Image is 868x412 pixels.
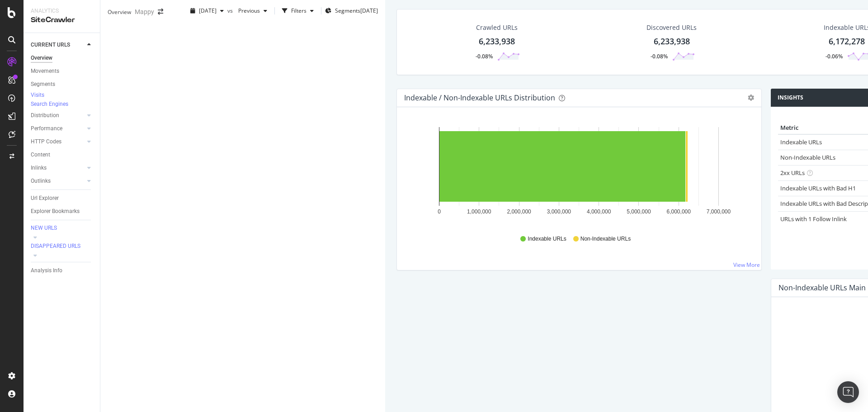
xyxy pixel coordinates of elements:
[31,163,47,173] div: Inlinks
[31,124,62,133] div: Performance
[235,4,271,18] button: Previous
[108,8,131,16] div: Overview
[31,224,94,233] a: NEW URLS
[780,169,805,177] a: 2xx URLs
[587,208,611,215] text: 4,000,000
[278,4,317,18] button: Filters
[31,80,94,89] a: Segments
[31,80,55,89] div: Segments
[31,242,94,251] a: DISAPPEARED URLS
[31,137,85,147] a: HTTP Codes
[31,207,80,216] div: Explorer Bookmarks
[199,7,217,14] span: 2025 Sep. 9th
[31,91,44,99] div: Visits
[627,208,651,215] text: 5,000,000
[235,7,260,14] span: Previous
[31,100,77,109] a: Search Engines
[335,7,360,14] span: Segments
[778,93,803,102] h4: Insights
[31,266,62,275] div: Analysis Info
[651,52,668,60] div: -0.08%
[31,53,52,63] div: Overview
[31,91,53,100] a: Visits
[31,207,94,216] a: Explorer Bookmarks
[826,52,843,60] div: -0.06%
[707,208,731,215] text: 7,000,000
[31,176,85,186] a: Outlinks
[507,208,531,215] text: 2,000,000
[31,40,85,50] a: CURRENT URLS
[580,235,631,243] span: Non-Indexable URLs
[31,111,59,120] div: Distribution
[404,93,555,102] div: Indexable / Non-Indexable URLs Distribution
[31,194,94,203] a: Url Explorer
[476,52,493,60] div: -0.08%
[31,66,59,76] div: Movements
[31,137,61,147] div: HTTP Codes
[31,124,85,133] a: Performance
[360,7,378,14] div: [DATE]
[31,40,70,50] div: CURRENT URLS
[733,261,760,269] a: View More
[547,208,571,215] text: 3,000,000
[654,36,690,47] div: 6,233,938
[780,184,856,192] a: Indexable URLs with Bad H1
[291,7,307,14] div: Filters
[31,176,51,186] div: Outlinks
[31,53,94,63] a: Overview
[31,242,80,250] div: DISAPPEARED URLS
[31,266,94,275] a: Analysis Info
[31,111,85,120] a: Distribution
[135,7,154,16] div: Mappy
[667,208,691,215] text: 6,000,000
[837,381,859,403] div: Open Intercom Messenger
[31,224,57,232] div: NEW URLS
[528,235,566,243] span: Indexable URLs
[325,4,378,18] button: Segments[DATE]
[227,7,235,14] span: vs
[31,7,93,15] div: Analytics
[646,23,697,32] div: Discovered URLs
[31,100,68,108] div: Search Engines
[476,23,518,32] div: Crawled URLs
[404,122,754,227] svg: A chart.
[31,150,50,160] div: Content
[479,36,515,47] div: 6,233,938
[780,215,847,223] a: URLs with 1 Follow Inlink
[31,66,94,76] a: Movements
[748,95,754,101] div: gear
[780,153,835,161] a: Non-Indexable URLs
[158,9,163,15] div: arrow-right-arrow-left
[780,138,822,146] a: Indexable URLs
[829,36,865,47] div: 6,172,278
[438,208,441,215] text: 0
[31,150,94,160] a: Content
[187,4,227,18] button: [DATE]
[467,208,491,215] text: 1,000,000
[31,15,93,25] div: SiteCrawler
[31,194,59,203] div: Url Explorer
[31,163,85,173] a: Inlinks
